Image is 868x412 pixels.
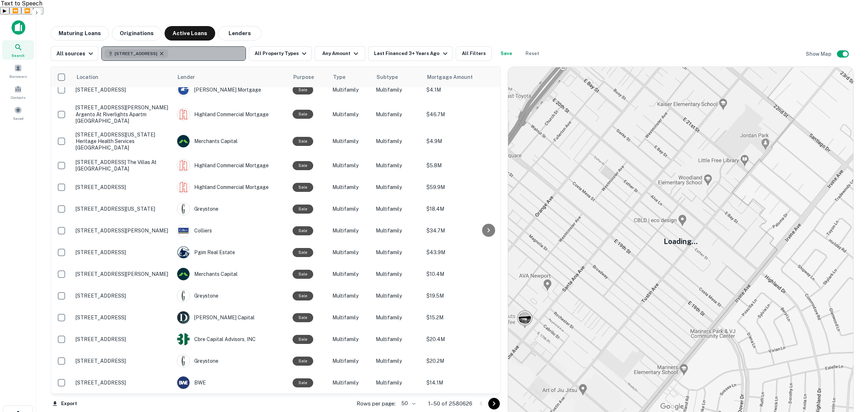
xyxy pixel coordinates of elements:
button: Forward [21,7,33,14]
th: Type [329,67,372,87]
p: $18.4M [426,205,499,213]
button: Active Loans [165,26,215,41]
iframe: Chat Widget [832,354,868,389]
h5: Loading... [664,236,698,247]
th: Location [72,67,173,87]
span: Type [333,73,345,81]
p: [STREET_ADDRESS] [76,336,170,342]
p: Multifamily [332,110,369,118]
div: Highland Commercial Mortgage [177,159,285,172]
p: Multifamily [376,161,419,169]
div: Sale [293,137,313,146]
th: Purpose [289,67,329,87]
button: All sources [51,46,98,61]
span: Purpose [293,73,323,81]
img: picture [177,159,190,172]
p: Multifamily [376,227,419,235]
p: Multifamily [332,205,369,213]
p: Multifamily [376,248,419,256]
button: Maturing Loans [51,26,109,41]
img: picture [177,246,190,258]
p: [STREET_ADDRESS] [76,87,170,93]
p: $43.9M [426,248,499,256]
div: Sale [293,313,313,322]
p: Multifamily [332,335,369,343]
img: picture [177,377,190,389]
div: Sale [293,357,313,366]
div: Sale [293,291,313,300]
th: Lender [173,67,289,87]
p: Multifamily [376,137,419,145]
div: Sale [293,226,313,235]
p: Multifamily [376,292,419,300]
div: Sale [293,205,313,214]
span: Mortgage Amount [427,73,482,81]
p: [STREET_ADDRESS][US_STATE] [76,206,170,212]
button: Export [51,398,79,409]
p: $15.2M [426,314,499,321]
p: Multifamily [376,335,419,343]
span: [STREET_ADDRESS] [115,50,157,57]
p: [STREET_ADDRESS][PERSON_NAME] [76,271,170,277]
div: 50 [399,398,417,409]
span: Subtype [376,73,398,81]
a: Contacts [2,82,34,102]
div: Greystone [177,289,285,302]
a: Saved [2,103,34,123]
h6: Show Map [806,50,833,58]
span: Contacts [11,94,25,100]
button: [STREET_ADDRESS] [101,46,246,61]
p: $4.1M [426,86,499,94]
img: picture [177,311,190,324]
p: $10.4M [426,270,499,278]
div: Greystone [177,354,285,367]
div: Colliers [177,224,285,237]
span: Saved [13,115,24,121]
button: Save your search to get updates of matches that match your search criteria. [495,46,518,61]
div: Last Financed 3+ Years Ago [374,49,449,58]
img: picture [177,290,190,302]
div: All sources [56,49,95,58]
p: Rows per page: [357,399,396,408]
div: Sale [293,183,313,192]
img: picture [177,203,190,215]
button: Settings [33,7,43,14]
img: picture [177,108,190,121]
p: Multifamily [332,292,369,300]
img: picture [177,84,190,96]
button: All Filters [456,46,492,61]
p: Multifamily [376,379,419,387]
p: [STREET_ADDRESS] [76,358,170,364]
p: [STREET_ADDRESS] The villas at [GEOGRAPHIC_DATA] [76,159,170,172]
span: Search [12,52,25,58]
p: Multifamily [376,205,419,213]
button: Originations [112,26,162,41]
p: [STREET_ADDRESS] [76,379,170,386]
img: picture [177,355,190,367]
p: Multifamily [332,357,369,365]
p: Multifamily [332,379,369,387]
button: All Property Types [249,46,312,61]
p: $59.9M [426,183,499,191]
p: Multifamily [376,314,419,321]
p: $20.4M [426,335,499,343]
p: $5.8M [426,161,499,169]
p: Multifamily [332,227,369,235]
img: picture [177,333,190,345]
button: Go to next page [488,398,500,409]
p: Multifamily [332,183,369,191]
p: [STREET_ADDRESS] [76,184,170,190]
button: Previous [9,7,21,14]
img: picture [177,181,190,193]
div: [PERSON_NAME] Capital [177,311,285,324]
p: Multifamily [332,86,369,94]
div: Merchants Capital [177,135,285,148]
div: Merchants Capital [177,268,285,281]
p: Multifamily [376,270,419,278]
a: Borrowers [2,61,34,81]
a: Search [2,40,34,60]
p: Multifamily [332,161,369,169]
